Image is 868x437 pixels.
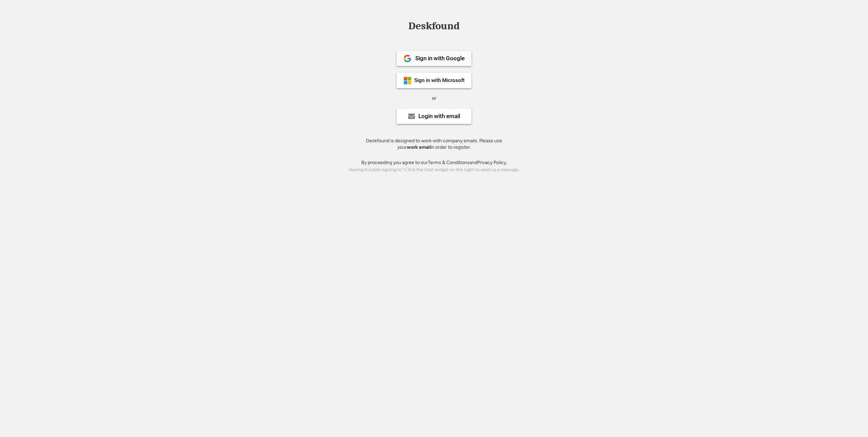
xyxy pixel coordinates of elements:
div: Sign in with Microsoft [414,78,465,83]
div: Deskfound [405,21,463,31]
img: 1024px-Google__G__Logo.svg.png [403,54,412,63]
strong: work email [407,144,431,150]
div: Login with email [418,113,460,119]
img: ms-symbollockup_mssymbol_19.png [403,77,412,85]
a: Privacy Policy. [477,160,507,165]
div: or [432,95,436,102]
div: Deskfound is designed to work with company emails. Please use your in order to register. [357,137,511,151]
a: Terms & Conditions [428,160,469,165]
div: By proceeding you agree to our and [361,159,507,166]
div: Sign in with Google [415,55,465,61]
